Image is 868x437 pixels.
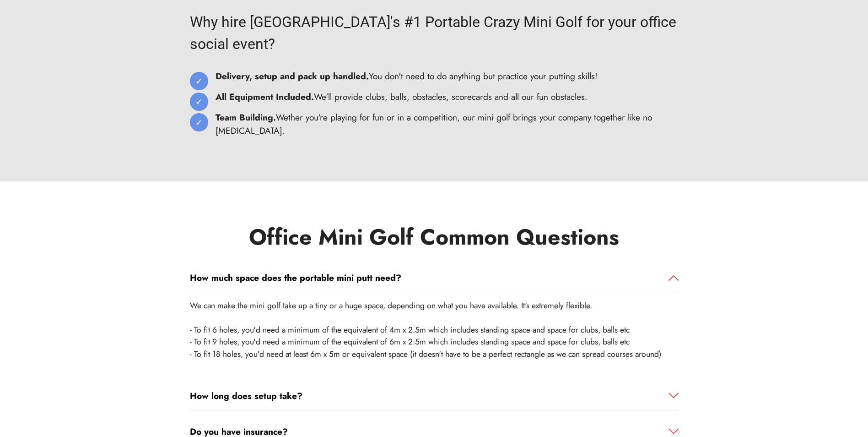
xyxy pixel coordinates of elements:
[216,90,314,103] strong: All Equipment Included.
[190,389,679,403] a: How long does setup take?
[208,90,679,104] li: We'll provide clubs, balls, obstacles, scorecards and all our fun obstacles.
[208,70,679,83] li: You don't need to do anything but practice your putting skills!
[208,111,679,137] li: Wether you're playing for fun or in a competition, our mini golf brings your company together lik...
[190,300,679,360] p: We can make the mini golf take up a tiny or a huge space, depending on what you have available. I...
[249,221,619,253] strong: Office Mini Golf Common Questions
[190,271,679,284] a: How much space does the portable mini putt need?
[216,111,276,124] strong: Team Building.
[190,11,679,55] h4: Why hire [GEOGRAPHIC_DATA]'s #1 Portable Crazy Mini Golf for your office social event?
[190,271,401,284] strong: How much space does the portable mini putt need?
[190,389,302,402] strong: How long does setup take?
[216,70,369,82] strong: Delivery, setup and pack up handled.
